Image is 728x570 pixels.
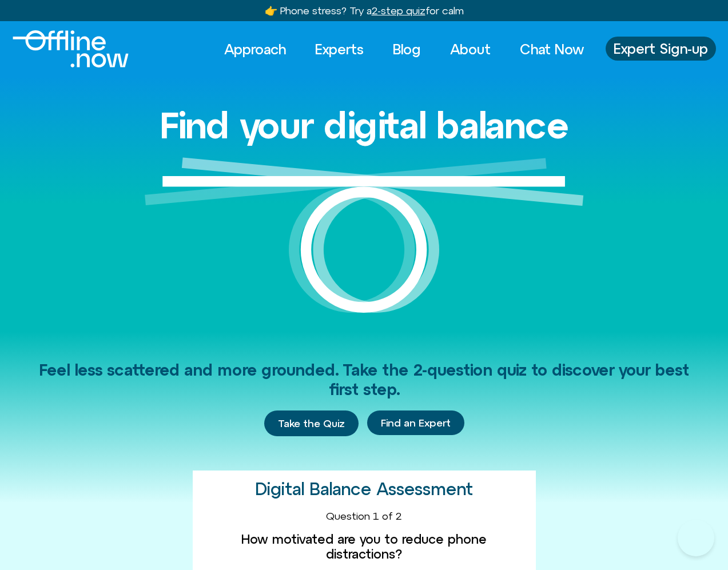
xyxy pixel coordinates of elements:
[305,37,374,62] a: Experts
[13,30,129,67] img: Offline.Now logo in white. Text of the words offline.now with a line going through the "O"
[265,5,464,17] a: 👉 Phone stress? Try a2-step quizfor calm
[367,410,464,437] div: Find an Expert
[367,410,464,436] a: Find an Expert
[39,361,689,398] span: Feel less scattered and more grounded. Take the 2-question quiz to discover your best first step.
[678,520,714,556] iframe: Botpress
[278,417,345,430] span: Take the Quiz
[202,532,527,562] label: How motivated are you to reduce phone distractions?
[383,37,431,62] a: Blog
[13,30,109,67] div: Logo
[255,480,473,499] h2: Digital Balance Assessment
[214,37,594,62] nav: Menu
[145,157,584,332] img: Graphic of a white circle with a white line balancing on top to represent balance.
[614,41,708,56] span: Expert Sign-up
[214,37,296,62] a: Approach
[510,37,594,62] a: Chat Now
[264,410,359,437] a: Take the Quiz
[160,105,569,145] h1: Find your digital balance
[381,417,451,429] span: Find an Expert
[372,5,425,17] u: 2-step quiz
[606,37,716,61] a: Expert Sign-up
[440,37,501,62] a: About
[202,510,527,523] div: Question 1 of 2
